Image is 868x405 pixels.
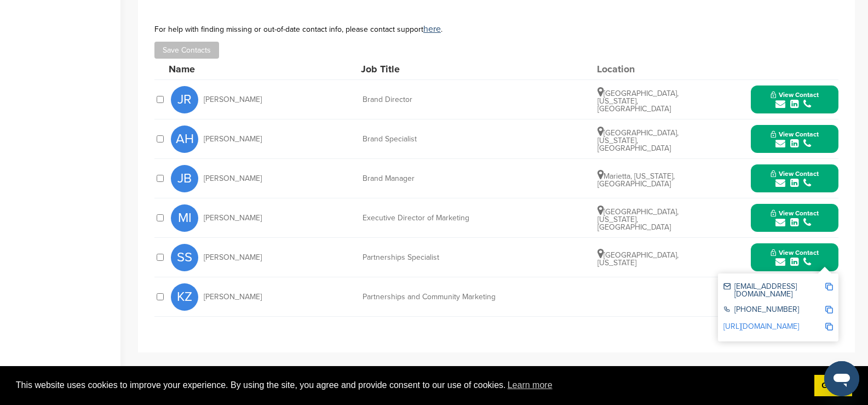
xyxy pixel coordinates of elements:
[363,175,527,182] div: Brand Manager
[723,283,825,298] div: [EMAIL_ADDRESS][DOMAIN_NAME]
[423,24,441,35] a: here
[597,89,679,113] span: [GEOGRAPHIC_DATA], [US_STATE], [GEOGRAPHIC_DATA]
[363,293,527,301] div: Partnerships and Community Marketing
[506,377,554,393] a: learn more about cookies
[171,86,198,113] span: JR
[597,128,679,153] span: [GEOGRAPHIC_DATA], [US_STATE], [GEOGRAPHIC_DATA]
[771,91,819,99] span: View Contact
[597,64,679,74] div: Location
[757,202,832,235] button: View Contact
[757,83,832,116] button: View Contact
[824,361,859,396] iframe: Button to launch messaging window
[771,209,819,217] span: View Contact
[723,306,825,315] div: [PHONE_NUMBER]
[363,96,527,104] div: Brand Director
[597,250,679,267] span: [GEOGRAPHIC_DATA], [US_STATE]
[771,249,819,256] span: View Contact
[723,322,799,331] a: [URL][DOMAIN_NAME]
[169,64,289,74] div: Name
[171,204,198,232] span: MI
[771,130,819,138] span: View Contact
[814,375,852,397] a: dismiss cookie message
[204,214,262,222] span: [PERSON_NAME]
[825,283,833,290] img: Copy
[597,172,675,189] span: Marietta, [US_STATE], [GEOGRAPHIC_DATA]
[204,293,262,301] span: [PERSON_NAME]
[757,123,832,156] button: View Contact
[171,165,198,192] span: JB
[363,135,527,143] div: Brand Specialist
[757,241,832,274] button: View Contact
[16,377,806,393] span: This website uses cookies to improve your experience. By using the site, you agree and provide co...
[154,42,219,59] button: Save Contacts
[825,323,833,330] img: Copy
[171,283,198,311] span: KZ
[171,244,198,271] span: SS
[154,25,838,33] div: For help with finding missing or out-of-date contact info, please contact support .
[771,170,819,178] span: View Contact
[597,207,679,232] span: [GEOGRAPHIC_DATA], [US_STATE], [GEOGRAPHIC_DATA]
[825,306,833,313] img: Copy
[363,214,527,222] div: Executive Director of Marketing
[204,96,262,104] span: [PERSON_NAME]
[204,175,262,182] span: [PERSON_NAME]
[757,162,832,195] button: View Contact
[204,135,262,143] span: [PERSON_NAME]
[171,126,198,153] span: AH
[204,254,262,261] span: [PERSON_NAME]
[363,254,527,261] div: Partnerships Specialist
[361,64,525,74] div: Job Title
